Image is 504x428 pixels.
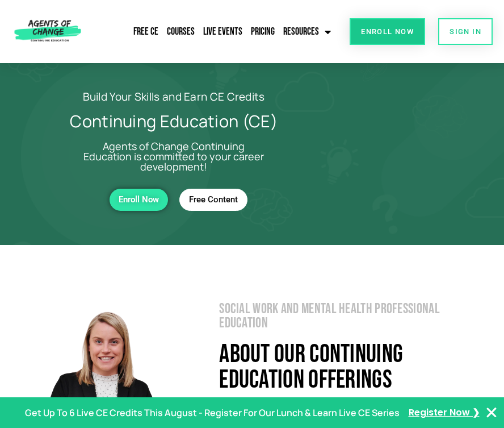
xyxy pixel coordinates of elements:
a: Courses [164,19,198,45]
a: Free Content [179,189,247,211]
a: Live Events [200,19,245,45]
a: Enroll Now [350,18,425,45]
p: Agents of Change Continuing Education is committed to your career development! [79,141,268,172]
span: Enroll Now [361,28,414,35]
a: Enroll Now [110,189,168,211]
a: Register Now ❯ [409,405,480,421]
h2: Social Work and Mental Health Professional Education [219,302,490,330]
h1: Continuing Education (CE) [28,113,319,130]
span: SIGN IN [450,28,481,35]
h4: About Our Continuing Education Offerings [219,342,490,393]
a: Pricing [248,19,278,45]
a: Resources [280,19,334,45]
button: Close Banner [485,406,498,419]
a: SIGN IN [438,18,493,45]
a: Free CE [131,19,161,45]
h2: Build Your Skills and Earn CE Credits [28,92,319,102]
span: Free Content [189,195,238,205]
nav: Menu [108,19,334,45]
span: Enroll Now [119,195,159,205]
p: Get Up To 6 Live CE Credits This August - Register For Our Lunch & Learn Live CE Series [25,405,400,421]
